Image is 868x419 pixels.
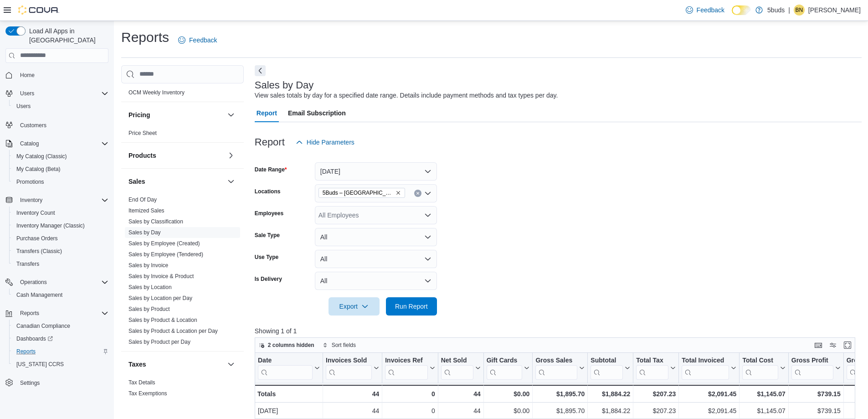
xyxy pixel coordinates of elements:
[16,88,38,99] button: Users
[9,332,112,345] a: Dashboards
[128,360,146,369] h3: Taxes
[128,251,203,258] a: Sales by Employee (Tendered)
[13,176,108,187] span: Promotions
[16,222,85,229] span: Inventory Manager (Classic)
[13,290,66,300] a: Cash Management
[386,297,437,316] button: Run Report
[128,338,190,346] span: Sales by Product per Day
[128,151,224,160] button: Products
[128,305,170,313] span: Sales by Product
[128,110,224,119] button: Pricing
[13,333,56,344] a: Dashboards
[535,357,577,380] div: Gross Sales
[13,321,108,331] span: Canadian Compliance
[385,357,427,365] div: Invoices Ref
[315,272,437,290] button: All
[742,357,785,380] button: Total Cost
[258,357,313,365] div: Date
[385,357,435,380] button: Invoices Ref
[16,277,108,288] span: Operations
[441,357,473,380] div: Net Sold
[175,31,221,49] a: Feedback
[742,357,778,365] div: Total Cost
[226,109,236,120] button: Pricing
[9,100,112,113] button: Users
[9,289,112,301] button: Cash Management
[487,405,530,416] div: $0.00
[326,357,372,365] div: Invoices Sold
[16,120,50,131] a: Customers
[13,101,34,112] a: Users
[255,253,278,261] label: Use Type
[16,248,62,255] span: Transfers (Classic)
[26,26,108,45] span: Load All Apps in [GEOGRAPHIC_DATA]
[128,262,168,269] span: Sales by Invoice
[128,196,157,203] span: End Of Day
[13,233,62,244] a: Purchase Orders
[2,194,112,207] button: Inventory
[794,5,805,16] div: Benjamin Nuesca
[255,340,318,351] button: 2 columns hidden
[13,151,71,162] a: My Catalog (Classic)
[13,220,108,231] span: Inventory Manager (Classic)
[796,5,803,16] span: BN
[13,207,108,218] span: Inventory Count
[16,378,43,388] a: Settings
[13,246,66,257] a: Transfers (Classic)
[16,335,53,342] span: Dashboards
[13,290,108,300] span: Cash Management
[2,118,112,131] button: Customers
[268,341,314,349] span: 2 columns hidden
[827,340,838,351] button: Display options
[16,260,39,268] span: Transfers
[13,333,108,344] span: Dashboards
[16,103,31,110] span: Users
[128,240,200,247] a: Sales by Employee (Created)
[535,388,585,399] div: $1,895.70
[682,357,729,365] div: Total Invoiced
[315,228,437,246] button: All
[414,190,421,197] button: Clear input
[591,357,630,380] button: Subtotal
[13,233,108,244] span: Purchase Orders
[808,5,861,16] p: [PERSON_NAME]
[16,308,108,319] span: Reports
[791,405,841,416] div: $739.15
[128,295,192,301] a: Sales by Location per Day
[16,69,108,81] span: Home
[121,377,244,403] div: Taxes
[13,176,48,187] a: Promotions
[16,195,46,206] button: Inventory
[636,405,676,416] div: $207.23
[441,357,473,365] div: Net Sold
[13,246,108,257] span: Transfers (Classic)
[16,138,108,149] span: Catalog
[128,306,170,312] a: Sales by Product
[441,388,480,399] div: 44
[16,138,42,149] button: Catalog
[226,150,236,161] button: Products
[20,72,35,79] span: Home
[257,104,277,122] span: Report
[128,218,183,225] a: Sales by Classification
[189,36,217,45] span: Feedback
[326,357,372,380] div: Invoices Sold
[16,70,38,81] a: Home
[255,65,266,76] button: Next
[486,388,529,399] div: $0.00
[128,251,203,258] span: Sales by Employee (Tendered)
[128,390,167,397] span: Tax Exemptions
[128,240,200,247] span: Sales by Employee (Created)
[128,273,194,279] a: Sales by Invoice & Product
[13,359,108,370] span: Washington CCRS
[13,259,108,269] span: Transfers
[255,232,280,239] label: Sale Type
[326,388,379,399] div: 44
[128,229,161,236] a: Sales by Day
[682,1,728,19] a: Feedback
[121,28,169,47] h1: Reports
[128,207,164,214] span: Itemized Sales
[2,87,112,100] button: Users
[9,163,112,176] button: My Catalog (Beta)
